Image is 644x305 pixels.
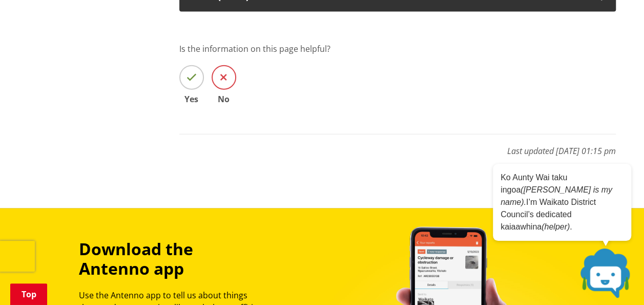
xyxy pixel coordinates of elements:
span: Yes [179,95,204,103]
h3: Download the Antenno app [79,239,264,279]
p: Is the information on this page helpful? [179,43,616,55]
span: No [212,95,236,103]
a: Top [10,283,47,305]
p: Last updated [DATE] 01:15 pm [179,134,616,157]
p: Ko Aunty Wai taku ingoa I’m Waikato District Council’s dedicated kaiaawhina . [501,171,624,233]
em: ([PERSON_NAME] is my name). [501,185,612,206]
em: (helper) [542,222,570,231]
